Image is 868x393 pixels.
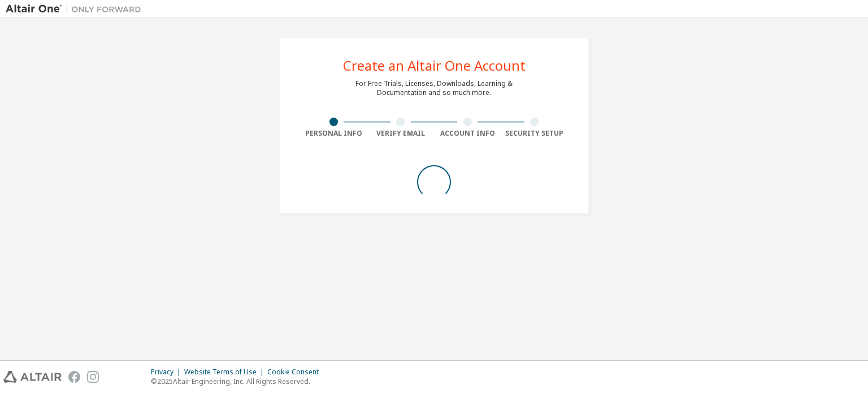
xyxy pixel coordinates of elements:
img: Altair One [6,3,147,15]
div: For Free Trials, Licenses, Downloads, Learning & Documentation and so much more. [355,79,513,97]
img: instagram.svg [87,371,99,383]
img: altair_logo.svg [3,371,62,383]
div: Website Terms of Use [184,368,267,377]
div: Verify Email [367,129,435,138]
div: Privacy [151,368,184,377]
img: facebook.svg [68,371,80,383]
p: © 2025 Altair Engineering, Inc. All Rights Reserved. [151,377,325,386]
div: Create an Altair One Account [343,59,526,72]
div: Security Setup [501,129,568,138]
div: Account Info [434,129,501,138]
div: Cookie Consent [267,368,325,377]
div: Personal Info [300,129,367,138]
